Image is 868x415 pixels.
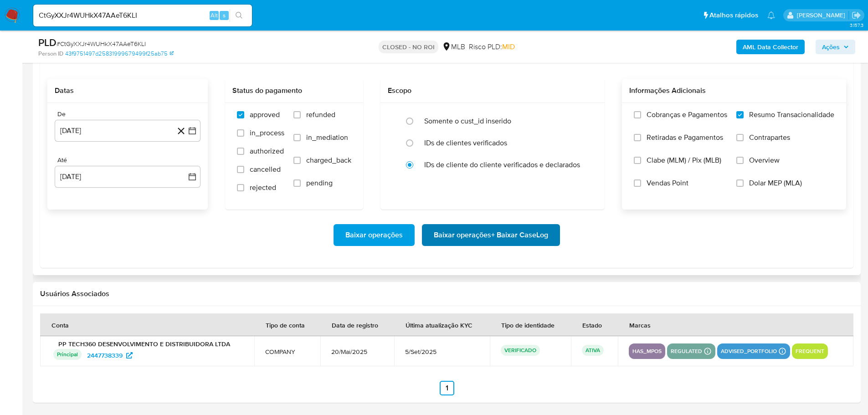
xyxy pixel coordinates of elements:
[797,11,848,20] p: lucas.portella@mercadolivre.com
[379,41,438,53] p: CLOSED - NO ROI
[40,289,853,298] h2: Usuários Associados
[767,11,775,19] a: Notificações
[816,40,855,54] button: Ações
[822,40,840,54] span: Ações
[65,50,174,58] a: 43f9751497d25831999679499f25ab75
[56,39,146,48] span: # CtGyXXJr4WUHkX47AAeT6KLI
[38,35,56,50] b: PLD
[850,21,863,29] span: 3.157.3
[743,40,798,54] b: AML Data Collector
[33,10,252,21] input: Pesquise usuários ou casos...
[469,42,515,52] span: Risco PLD:
[736,40,805,54] button: AML Data Collector
[38,50,63,58] b: Person ID
[852,10,861,20] a: Sair
[230,9,248,22] button: search-icon
[442,42,465,52] div: MLB
[223,11,226,20] span: s
[211,11,218,20] span: Alt
[502,41,515,52] span: MID
[709,10,758,20] span: Atalhos rápidos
